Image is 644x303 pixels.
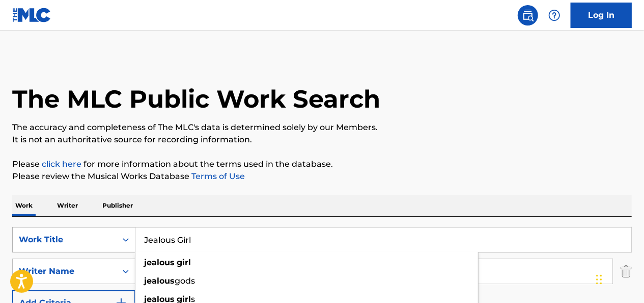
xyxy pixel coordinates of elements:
[12,195,36,216] p: Work
[177,258,191,267] strong: girl
[144,276,175,286] strong: jealous
[12,158,632,170] p: Please for more information about the terms used in the database.
[596,264,602,295] div: Drag
[593,254,644,303] iframe: Chat Widget
[544,5,565,26] div: Help
[175,276,195,286] span: gods
[571,3,632,28] a: Log In
[518,5,538,26] a: Public Search
[12,170,632,183] p: Please review the Musical Works Database
[12,84,380,114] h1: The MLC Public Work Search
[548,9,561,21] img: help
[54,195,81,216] p: Writer
[19,234,110,246] div: Work Title
[99,195,136,216] p: Publisher
[522,9,534,21] img: search
[42,159,81,169] a: click here
[19,265,110,277] div: Writer Name
[12,8,51,22] img: MLC Logo
[12,121,632,134] p: The accuracy and completeness of The MLC's data is determined solely by our Members.
[189,171,245,181] a: Terms of Use
[12,134,632,146] p: It is not an authoritative source for recording information.
[144,258,175,267] strong: jealous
